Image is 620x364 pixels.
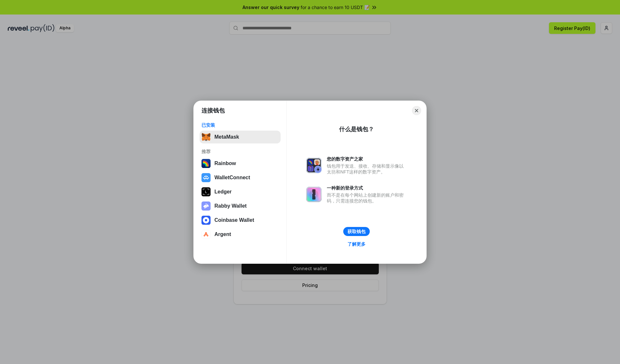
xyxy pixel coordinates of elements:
[306,187,322,202] img: svg+xml,%3Csvg%20xmlns%3D%22http%3A%2F%2Fwww.w3.org%2F2000%2Fsvg%22%20fill%3D%22none%22%20viewBox...
[200,157,281,170] button: Rainbow
[201,122,279,128] div: 已安装
[339,125,374,133] div: 什么是钱包？
[214,217,254,223] div: Coinbase Wallet
[306,158,322,173] img: svg+xml,%3Csvg%20xmlns%3D%22http%3A%2F%2Fwww.w3.org%2F2000%2Fsvg%22%20fill%3D%22none%22%20viewBox...
[201,173,211,182] img: svg+xml,%3Csvg%20width%3D%2228%22%20height%3D%2228%22%20viewBox%3D%220%200%2028%2028%22%20fill%3D...
[347,241,366,247] div: 了解更多
[200,200,281,212] button: Rabby Wallet
[214,189,232,195] div: Ledger
[214,175,250,181] div: WalletConnect
[344,240,369,248] a: 了解更多
[201,202,211,211] img: svg+xml,%3Csvg%20xmlns%3D%22http%3A%2F%2Fwww.w3.org%2F2000%2Fsvg%22%20fill%3D%22none%22%20viewBox...
[200,131,281,143] button: MetaMask
[200,171,281,184] button: WalletConnect
[343,227,370,236] button: 获取钱包
[201,107,225,114] h1: 连接钱包
[214,231,231,237] div: Argent
[214,134,239,140] div: MetaMask
[412,106,421,115] button: Close
[214,161,236,166] div: Rainbow
[200,228,281,241] button: Argent
[327,185,407,191] div: 一种新的登录方式
[201,133,211,142] img: svg+xml,%3Csvg%20fill%3D%22none%22%20height%3D%2233%22%20viewBox%3D%220%200%2035%2033%22%20width%...
[201,187,211,196] img: svg+xml,%3Csvg%20xmlns%3D%22http%3A%2F%2Fwww.w3.org%2F2000%2Fsvg%22%20width%3D%2228%22%20height%3...
[201,216,211,225] img: svg+xml,%3Csvg%20width%3D%2228%22%20height%3D%2228%22%20viewBox%3D%220%200%2028%2028%22%20fill%3D...
[327,192,407,204] div: 而不是在每个网站上创建新的账户和密码，只需连接您的钱包。
[201,230,211,239] img: svg+xml,%3Csvg%20width%3D%2228%22%20height%3D%2228%22%20viewBox%3D%220%200%2028%2028%22%20fill%3D...
[201,159,211,168] img: svg+xml,%3Csvg%20width%3D%22120%22%20height%3D%22120%22%20viewBox%3D%220%200%20120%20120%22%20fil...
[327,156,407,162] div: 您的数字资产之家
[327,163,407,175] div: 钱包用于发送、接收、存储和显示像以太坊和NFT这样的数字资产。
[201,149,279,154] div: 推荐
[347,229,366,234] div: 获取钱包
[200,185,281,198] button: Ledger
[214,203,247,209] div: Rabby Wallet
[200,214,281,227] button: Coinbase Wallet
